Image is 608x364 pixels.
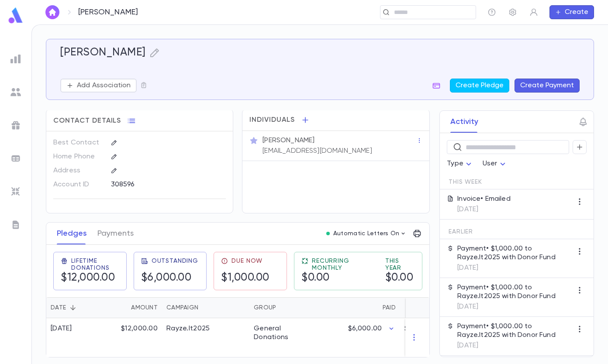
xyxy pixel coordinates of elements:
[483,160,497,167] span: User
[457,283,573,301] p: Payment • $1,000.00 to Rayze.It2025 with Donor Fund
[249,116,295,124] span: Individuals
[400,297,466,318] div: Outstanding
[263,147,372,155] p: [EMAIL_ADDRESS][DOMAIN_NAME]
[105,318,162,357] div: $12,000.00
[105,297,162,318] div: Amount
[276,301,290,315] button: Sort
[383,297,396,318] div: Paid
[152,258,198,264] span: Outstanding
[10,120,21,130] img: campaigns_grey.99e729a5f7ee94e3726e6486bddda8f1.svg
[162,297,249,318] div: Campaign
[457,244,573,262] p: Payment • $1,000.00 to Rayze.It2025 with Donor Fund
[457,322,573,340] p: Payment • $1,000.00 to Rayze.It2025 with Donor Fund
[369,301,383,315] button: Sort
[10,220,21,230] img: letters_grey.7941b92b52307dd3b8a917253454ce1c.svg
[57,223,87,244] button: Pledges
[449,228,473,235] span: Earlier
[312,258,375,271] span: Recurring Monthly
[60,79,137,93] button: Add Association
[323,227,410,240] button: Automatic Letters On
[78,7,138,17] p: [PERSON_NAME]
[10,54,21,64] img: reports_grey.c525e4749d1bce6a11f5fe2a8de1b229.svg
[348,324,382,333] p: $6,000.00
[315,297,400,318] div: Paid
[53,117,121,125] span: Contact Details
[10,186,21,197] img: imports_grey.530a8a0e642e233f2baf0ef88e8c9fcb.svg
[61,271,115,285] h5: $12,000.00
[221,271,269,285] h5: $1,000.00
[333,230,400,237] p: Automatic Letters On
[483,155,508,172] div: User
[301,271,330,285] h5: $0.00
[53,150,104,164] p: Home Phone
[60,46,146,59] h5: [PERSON_NAME]
[166,324,210,333] div: Rayze.It2025
[449,179,482,185] span: This Week
[141,271,192,285] h5: $6,000.00
[131,297,158,318] div: Amount
[249,297,315,318] div: Group
[46,297,105,318] div: Date
[457,341,573,350] p: [DATE]
[77,81,131,90] p: Add Association
[111,178,203,191] div: 308596
[447,155,474,172] div: Type
[51,324,72,333] div: [DATE]
[53,178,104,192] p: Account ID
[457,205,511,214] p: [DATE]
[457,302,573,311] p: [DATE]
[47,9,58,16] img: home_white.a664292cf8c1dea59945f0da9f25487c.svg
[515,79,580,93] button: Create Payment
[53,136,104,150] p: Best Contact
[66,301,80,315] button: Sort
[263,136,314,145] p: [PERSON_NAME]
[97,223,134,244] button: Payments
[404,301,418,315] button: Sort
[166,297,198,318] div: Campaign
[450,111,478,133] button: Activity
[254,324,311,342] div: General Donations
[53,164,104,178] p: Address
[457,195,511,203] p: Invoice • Emailed
[71,258,119,271] span: Lifetime Donations
[404,324,461,342] p: $6,000.00
[231,258,263,264] span: Due Now
[198,301,212,315] button: Sort
[117,301,131,315] button: Sort
[450,79,509,93] button: Create Pledge
[7,7,24,24] img: logo
[457,264,573,272] p: [DATE]
[447,160,463,167] span: Type
[385,258,415,271] span: This Year
[385,271,414,285] h5: $0.00
[51,297,66,318] div: Date
[10,153,21,164] img: batches_grey.339ca447c9d9533ef1741baa751efc33.svg
[254,297,276,318] div: Group
[10,87,21,97] img: students_grey.60c7aba0da46da39d6d829b817ac14fc.svg
[549,5,594,19] button: Create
